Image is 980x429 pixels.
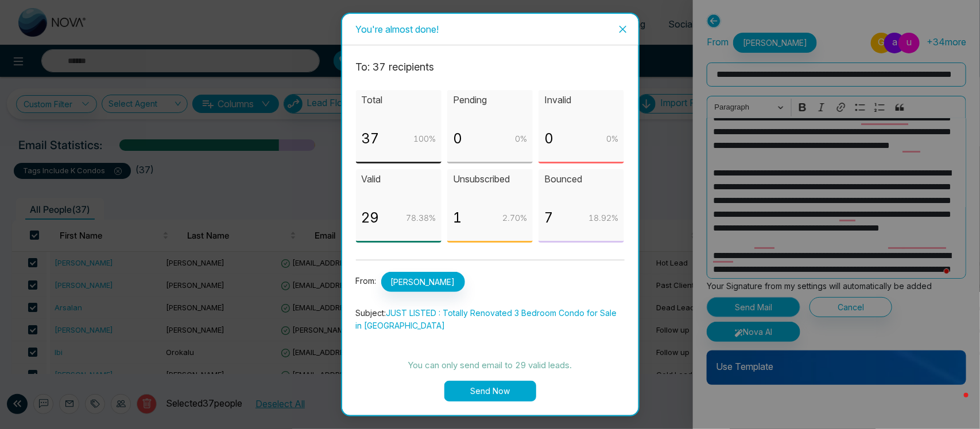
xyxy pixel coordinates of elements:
[544,207,553,229] p: 7
[544,93,618,107] p: Invalid
[356,23,625,36] div: You're almost done!
[606,132,618,145] p: 0 %
[362,207,379,229] p: 29
[356,308,617,330] span: JUST LISTED : Totally Renovated 3 Bedroom Condo for Sale in [GEOGRAPHIC_DATA]
[362,128,379,150] p: 37
[618,25,627,34] span: close
[544,172,618,186] p: Bounced
[453,172,527,186] p: Unsubscribed
[607,14,638,45] button: Close
[356,307,625,332] p: Subject:
[356,358,625,372] p: You can only send email to 29 valid leads.
[453,128,462,150] p: 0
[515,132,527,145] p: 0 %
[453,207,462,229] p: 1
[406,212,436,224] p: 78.38 %
[502,212,527,224] p: 2.70 %
[544,128,553,150] p: 0
[444,381,536,401] button: Send Now
[941,390,969,418] iframe: Intercom live chat
[362,93,436,107] p: Total
[453,93,527,107] p: Pending
[362,172,436,186] p: Valid
[356,272,625,292] p: From:
[413,132,436,145] p: 100 %
[381,272,465,292] span: [PERSON_NAME]
[356,59,625,75] p: To: 37 recipient s
[588,212,618,224] p: 18.92 %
